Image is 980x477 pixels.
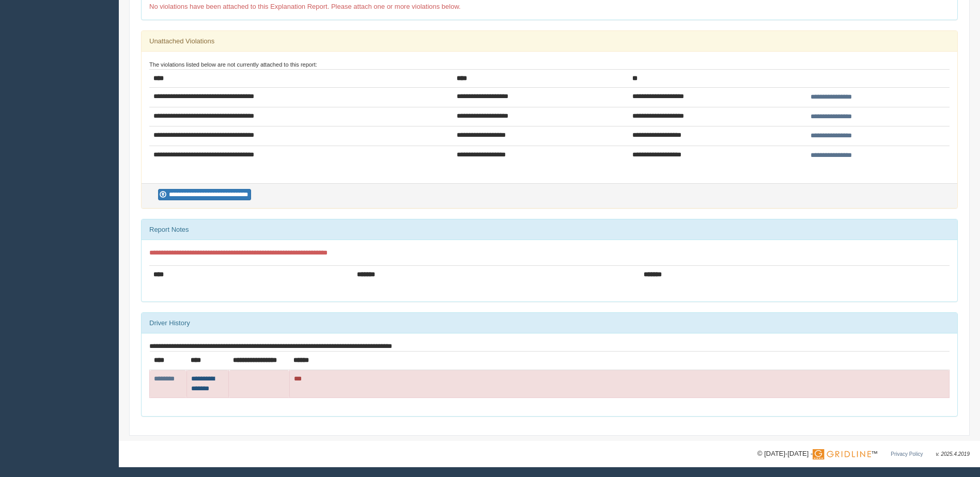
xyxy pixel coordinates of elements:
small: The violations listed below are not currently attached to this report: [149,61,317,68]
div: © [DATE]-[DATE] - ™ [757,449,970,459]
span: v. 2025.4.2019 [936,451,970,457]
img: Gridline [813,449,871,459]
div: Report Notes [142,219,957,240]
a: Privacy Policy [891,451,923,457]
div: Driver History [142,313,957,333]
div: Unattached Violations [142,31,957,52]
span: No violations have been attached to this Explanation Report. Please attach one or more violations... [149,3,461,10]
